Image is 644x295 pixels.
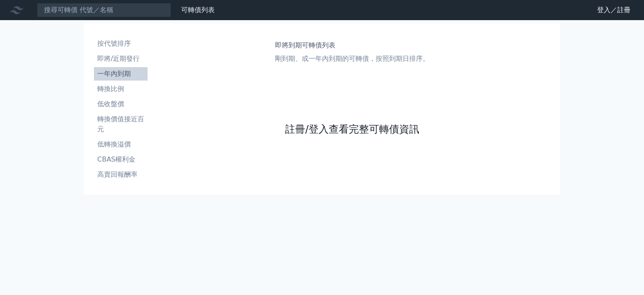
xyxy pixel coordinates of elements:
[590,3,637,17] a: 登入／註冊
[275,40,429,50] h1: 即將到期可轉債列表
[285,123,419,136] a: 註冊/登入查看完整可轉債資訊
[94,138,148,151] a: 低轉換溢價
[94,99,148,109] li: 低收盤價
[94,84,148,94] li: 轉換比例
[94,139,148,149] li: 低轉換溢價
[181,6,215,14] a: 可轉債列表
[94,54,148,64] li: 即將/近期發行
[94,112,148,136] a: 轉換價值接近百元
[275,54,429,64] p: 剛到期、或一年內到期的可轉債，按照到期日排序。
[37,3,171,17] input: 搜尋可轉債 代號／名稱
[94,114,148,134] li: 轉換價值接近百元
[94,154,148,164] li: CBAS權利金
[94,170,148,180] li: 高賣回報酬率
[94,153,148,166] a: CBAS權利金
[94,52,148,65] a: 即將/近期發行
[94,69,148,79] li: 一年內到期
[94,97,148,111] a: 低收盤價
[94,39,148,49] li: 按代號排序
[94,67,148,81] a: 一年內到期
[94,168,148,181] a: 高賣回報酬率
[94,82,148,96] a: 轉換比例
[94,37,148,50] a: 按代號排序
